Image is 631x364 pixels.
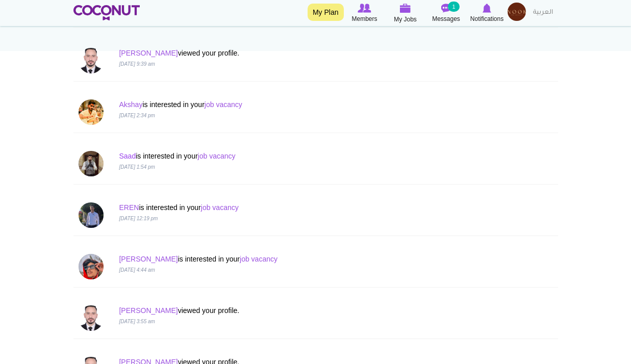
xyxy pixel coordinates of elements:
[119,113,155,118] i: [DATE] 2:34 pm
[470,14,503,24] span: Notifications
[385,3,426,24] a: My Jobs My Jobs
[119,202,430,213] p: is interested in your
[119,152,136,160] a: Saad
[483,4,491,13] img: Notifications
[394,14,417,24] span: My Jobs
[528,3,558,23] a: العربية
[119,164,155,170] i: [DATE] 1:54 pm
[119,61,155,67] i: [DATE] 9:39 am
[119,319,155,324] i: [DATE] 3:55 am
[205,100,242,109] a: job vacancy
[467,3,508,24] a: Notifications Notifications
[119,255,178,263] a: [PERSON_NAME]
[201,203,239,212] a: job vacancy
[351,14,377,24] span: Members
[119,49,178,57] a: [PERSON_NAME]
[73,5,140,20] img: Home
[119,306,178,315] a: [PERSON_NAME]
[119,216,158,221] i: [DATE] 12:19 pm
[119,267,155,273] i: [DATE] 4:44 am
[426,3,467,24] a: Messages Messages 1
[441,4,451,13] img: Messages
[432,14,460,24] span: Messages
[240,255,277,263] a: job vacancy
[119,203,139,212] a: EREN
[119,99,430,110] p: is interested in your
[119,100,142,109] a: Akshay
[448,2,459,12] small: 1
[119,254,430,264] p: is interested in your
[119,151,430,161] p: is interested in your
[198,152,236,160] a: job vacancy
[308,4,344,21] a: My Plan
[358,4,371,13] img: Browse Members
[400,4,411,13] img: My Jobs
[119,305,430,316] p: viewed your profile.
[119,48,430,58] p: viewed your profile.
[344,3,385,24] a: Browse Members Members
